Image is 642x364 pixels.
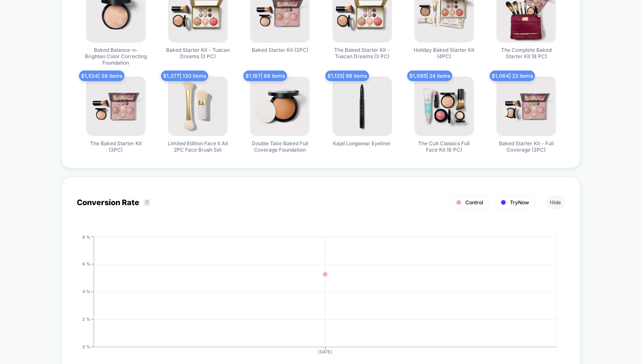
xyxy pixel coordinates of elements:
span: The Baked Starter Kit - Tuscan Dreams (3 PC) [330,47,394,59]
span: Baked Starter Kit - Full Coverage (3PC) [494,140,558,153]
span: $ 1,377 | 130 items [161,71,208,81]
span: $ 1,167 | 68 items [243,71,287,81]
button: Hide [546,195,565,209]
span: Limited Edition Face It All 2PC Face Brush Set [166,140,230,153]
span: Kajal Longwear Eyeliner [333,140,391,147]
span: $ 1,095 | 24 items [407,71,452,81]
span: Holiday Baked Starter Kit (4PC) [412,47,476,59]
span: The Cult Classics Full Face Kit (6 PC) [412,140,476,153]
tspan: 2 % [82,316,90,322]
span: $ 1,064 | 23 items [490,71,535,81]
span: Control [465,199,483,206]
img: Baked Starter Kit - Full Coverage (3PC) [496,76,556,136]
span: Double Take Baked Full Coverage Foundation [248,140,312,153]
img: Double Take Baked Full Coverage Foundation [250,76,310,136]
tspan: [DATE] [318,349,332,354]
img: The Baked Starter Kit (3PC) [86,76,146,136]
img: The Cult Classics Full Face Kit (6 PC) [414,76,474,136]
span: TryNow [510,199,529,206]
span: The Baked Starter Kit (3PC) [84,140,148,153]
img: Kajal Longwear Eyeliner [332,76,392,136]
span: Baked Starter Kit (3PC) [252,47,308,53]
span: $ 1,534 | 38 items [79,71,124,81]
img: Limited Edition Face It All 2PC Face Brush Set [168,76,228,136]
tspan: 0 % [82,344,90,349]
div: CONVERSION_RATE [68,234,557,362]
tspan: 4 % [82,289,90,294]
button: ? [144,199,150,206]
span: The Complete Baked Starter Kit (8 PC) [494,47,558,59]
tspan: 8 % [82,234,90,239]
span: $ 1,135 | 98 items [325,71,369,81]
tspan: 6 % [82,261,90,266]
span: Baked Starter Kit - Tuscan Dreams (3 PC) [166,47,230,59]
span: Baked Balance-n-Brighten Color Correcting Foundation [84,47,148,66]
